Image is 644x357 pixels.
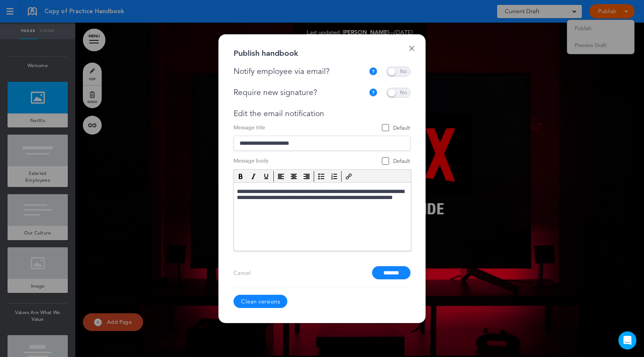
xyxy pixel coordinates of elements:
div: Notify employee via email? [233,67,369,76]
span: Message body [233,157,269,164]
a: Clean versions [233,295,287,308]
span: Default [382,124,410,132]
div: Align right [301,171,313,182]
a: Done [409,46,414,51]
iframe: Rich Text Area. Press ALT-F9 for menu. Press ALT-F10 for toolbar. Press ALT-0 for help [234,183,411,251]
div: Insert/edit link [343,171,355,182]
div: Open Intercom Messenger [618,331,636,349]
div: Publish handbook [233,49,298,57]
div: Align left [275,171,287,182]
div: Bold [235,171,247,182]
div: Underline [260,171,272,182]
div: Align center [288,171,300,182]
div: Italic [247,171,259,182]
a: Cancel [233,269,251,276]
span: Message title [233,124,265,131]
div: Numbered list [328,171,340,182]
div: Edit the email notification [233,109,411,118]
img: tooltip_icon.svg [369,88,378,97]
div: Require new signature? [233,88,365,97]
span: Default [382,158,410,165]
img: tooltip_icon.svg [369,67,378,76]
div: Bullet list [315,171,327,182]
